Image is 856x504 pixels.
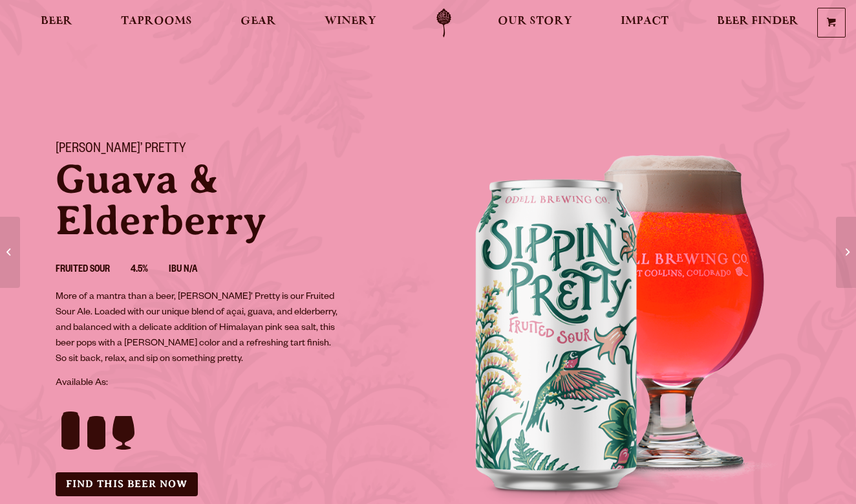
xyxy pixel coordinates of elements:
p: Guava & Elderberry [56,159,412,241]
li: 4.5% [131,262,169,279]
span: Beer Finder [717,16,798,27]
a: Gear [232,8,284,38]
a: Beer Finder [709,8,807,38]
li: Fruited Sour [56,262,131,279]
a: Taprooms [112,8,200,38]
a: Odell Home [420,8,468,38]
li: IBU N/A [169,262,218,279]
a: Winery [316,8,385,38]
h1: [PERSON_NAME]’ Pretty [56,142,412,159]
span: Gear [241,16,276,27]
span: Our Story [498,16,572,27]
span: Beer [41,16,72,27]
p: Available As: [56,376,412,391]
a: Find this Beer Now [56,472,198,496]
span: Impact [621,16,669,27]
a: Our Story [489,8,581,38]
a: Beer [32,8,81,38]
span: Winery [325,16,376,27]
span: Taprooms [121,16,192,27]
a: Impact [612,8,677,38]
p: More of a mantra than a beer, [PERSON_NAME]’ Pretty is our Fruited Sour Ale. Loaded with our uniq... [56,290,341,367]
